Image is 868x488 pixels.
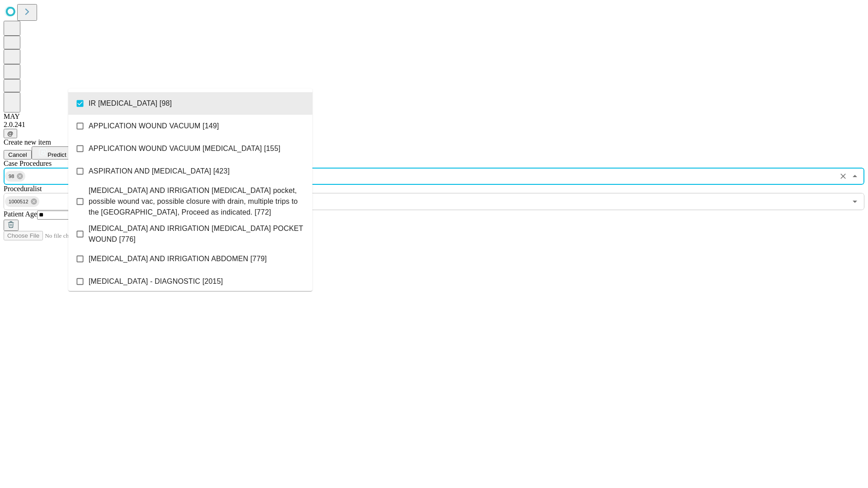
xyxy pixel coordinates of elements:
[5,197,32,207] span: 1000512
[89,253,267,264] span: [MEDICAL_DATA] AND IRRIGATION ABDOMEN [779]
[837,170,849,183] button: Clear
[5,196,39,207] div: 1000512
[4,138,51,146] span: Create new item
[89,166,230,177] span: ASPIRATION AND [MEDICAL_DATA] [423]
[89,98,172,109] span: IR [MEDICAL_DATA] [98]
[32,146,73,160] button: Predict
[7,130,14,137] span: @
[849,195,861,208] button: Open
[849,170,861,183] button: Close
[5,171,18,182] span: 98
[89,185,305,218] span: [MEDICAL_DATA] AND IRRIGATION [MEDICAL_DATA] pocket, possible wound vac, possible closure with dr...
[8,151,27,158] span: Cancel
[4,113,864,121] div: MAY
[5,171,25,182] div: 98
[89,276,223,287] span: [MEDICAL_DATA] - DIAGNOSTIC [2015]
[47,151,66,158] span: Predict
[4,150,32,160] button: Cancel
[4,121,864,129] div: 2.0.241
[4,160,52,167] span: Scheduled Procedure
[89,143,280,154] span: APPLICATION WOUND VACUUM [MEDICAL_DATA] [155]
[4,129,17,138] button: @
[89,121,219,131] span: APPLICATION WOUND VACUUM [149]
[4,185,42,192] span: Proceduralist
[4,210,37,218] span: Patient Age
[89,223,305,245] span: [MEDICAL_DATA] AND IRRIGATION [MEDICAL_DATA] POCKET WOUND [776]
